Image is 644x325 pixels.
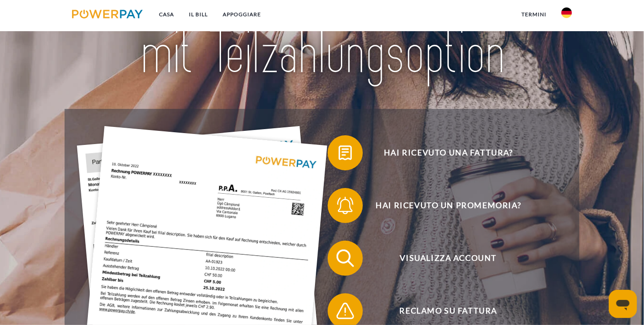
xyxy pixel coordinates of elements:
span: Hai ricevuto un promemoria? [341,188,556,223]
img: qb_bell.svg [334,195,356,217]
a: IL BILL [182,7,216,22]
img: qb_search.svg [334,247,356,269]
img: qb_warning.svg [334,300,356,322]
button: Visualizza account [328,241,556,276]
span: Hai ricevuto una fattura? [341,135,556,170]
img: En [561,7,572,18]
iframe: Schaltfläche zum Öffnen des Messaging-Fensters; Konversation läuft [609,290,637,318]
img: logo-powerpay.svg [72,10,143,18]
button: Hai ricevuto una fattura? [328,135,556,170]
a: APPOGGIARE [216,7,269,22]
a: Casa [152,7,182,22]
img: qb_bill.svg [334,142,356,164]
button: Hai ricevuto un promemoria? [328,188,556,223]
a: Termini [514,7,554,22]
span: Visualizza account [341,241,556,276]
